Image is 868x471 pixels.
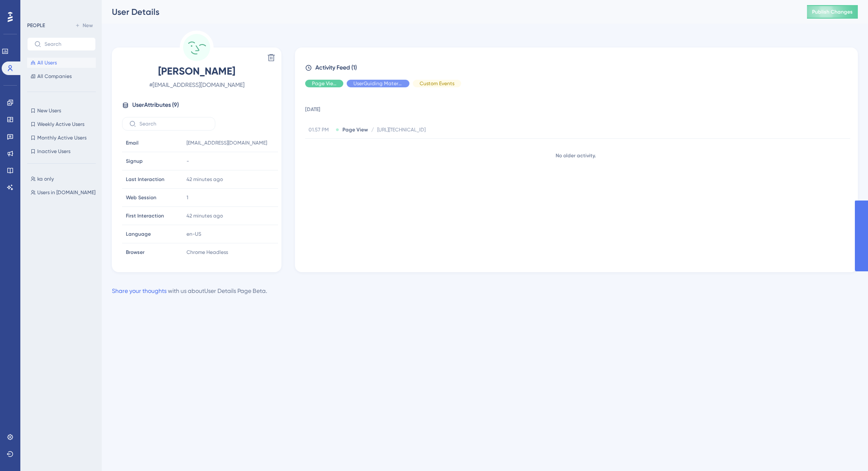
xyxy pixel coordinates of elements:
[27,187,101,198] button: Users in [DOMAIN_NAME]
[37,73,72,80] span: All Companies
[309,126,332,133] span: 01.57 PM
[37,107,61,114] span: New Users
[186,194,188,201] span: 1
[112,6,786,18] div: User Details
[122,80,271,90] span: # [EMAIL_ADDRESS][DOMAIN_NAME]
[312,80,337,87] span: Page View
[126,176,164,183] span: Last Interaction
[139,121,208,127] input: Search
[371,126,374,133] span: /
[27,71,96,81] button: All Companies
[37,148,70,155] span: Inactive Users
[832,438,858,463] iframe: UserGuiding AI Assistant Launcher
[27,133,96,143] button: Monthly Active Users
[132,100,179,110] span: User Attributes ( 9 )
[305,94,850,121] td: [DATE]
[186,139,267,146] span: [EMAIL_ADDRESS][DOMAIN_NAME]
[72,20,96,31] button: New
[27,174,101,184] button: ka only
[45,41,89,47] input: Search
[377,126,426,133] span: [URL][TECHNICAL_ID]
[126,231,151,237] span: Language
[126,139,139,146] span: Email
[126,194,156,201] span: Web Session
[305,152,846,159] div: No older activity.
[27,106,96,116] button: New Users
[126,158,143,164] span: Signup
[186,158,189,164] span: -
[807,5,858,19] button: Publish Changes
[342,126,368,133] span: Page View
[37,176,54,182] span: ka only
[112,287,167,294] a: Share your thoughts
[186,176,223,182] time: 42 minutes ago
[37,134,86,141] span: Monthly Active Users
[315,63,357,73] span: Activity Feed (1)
[122,64,271,78] span: [PERSON_NAME]
[112,286,267,296] div: with us about User Details Page Beta .
[126,212,164,219] span: First Interaction
[27,119,96,129] button: Weekly Active Users
[27,22,45,29] div: PEOPLE
[186,231,201,237] span: en-US
[420,80,454,87] span: Custom Events
[83,22,93,29] span: New
[353,80,403,87] span: UserGuiding Material
[37,189,95,196] span: Users in [DOMAIN_NAME]
[186,213,223,219] time: 42 minutes ago
[37,121,84,128] span: Weekly Active Users
[37,59,57,66] span: All Users
[812,8,853,15] span: Publish Changes
[186,249,228,256] span: Chrome Headless
[126,249,145,256] span: Browser
[27,146,96,156] button: Inactive Users
[27,58,96,68] button: All Users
